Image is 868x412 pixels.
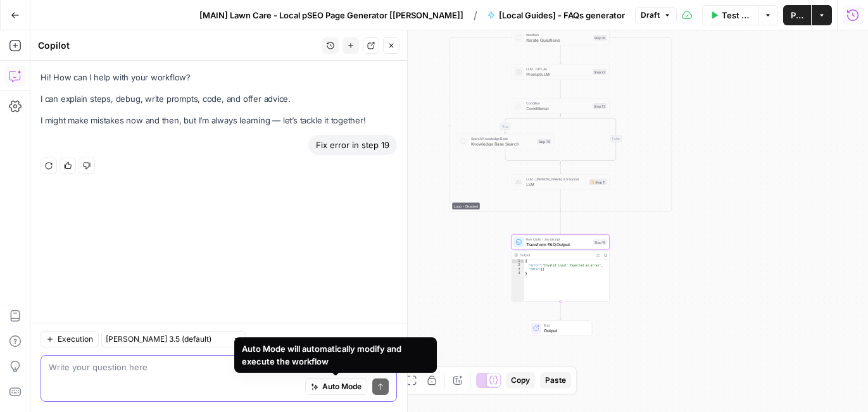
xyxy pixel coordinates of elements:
g: Edge from step_75 to step_73-conditional-end [505,149,561,164]
button: Copy [506,372,535,389]
g: Edge from step_19 to end [560,302,562,320]
span: Output [544,327,587,334]
div: EndOutput [512,321,610,336]
span: Paste [545,375,566,386]
div: LLM · [PERSON_NAME] 3.5 SonnetLLMStep 11 [512,175,610,190]
span: LLM · [PERSON_NAME] 3.5 Sonnet [526,177,586,182]
div: ConditionConditionalStep 73 [512,99,610,114]
button: [Local Guides] - FAQs generator [480,5,632,25]
span: Draft [641,9,660,21]
button: Auto Mode [305,378,367,395]
p: Hi! How can I help with your workflow? [41,71,397,84]
span: Iterate Questions [526,37,591,43]
span: [MAIN] Lawn Care - Local pSEO Page Generator [[PERSON_NAME]] [199,9,463,22]
span: [Local Guides] - FAQs generator [499,9,625,22]
div: Step 11 [589,179,607,185]
div: Step 10 [593,35,607,41]
span: / [474,8,477,23]
span: LLM [526,181,586,187]
g: Edge from step_73 to step_73-conditional-end [560,114,616,164]
g: Edge from step_73-conditional-end to step_11 [560,162,562,174]
button: Test Workflow [702,5,758,25]
div: Search Knowledge BaseKnowledge Base SearchStep 75 [456,134,554,149]
span: Copy [511,375,530,386]
div: Run Code · JavaScriptTransform FAQ OutputStep 19Output{ "error":"Invalid input: Expected an array... [512,235,610,302]
span: Transform FAQ Output [526,241,591,247]
span: Knowledge Base Search [471,140,535,147]
span: Condition [526,101,590,106]
span: Search Knowledge Base [471,136,535,141]
div: Loop - DisabledIterationIterate QuestionsStep 10 [512,30,610,46]
span: Execution [58,334,93,345]
div: 2 [512,263,524,268]
span: Prompt LLM [526,71,590,77]
div: Step 75 [538,139,551,144]
span: Conditional [526,105,590,111]
button: [MAIN] Lawn Care - Local pSEO Page Generator [[PERSON_NAME]] [192,5,471,25]
span: Iteration [526,32,591,37]
button: Execution [41,331,99,347]
g: Edge from step_23 to step_73 [560,80,562,98]
span: Run Code · JavaScript [526,237,591,242]
span: Auto Mode [322,381,362,392]
div: Output [520,253,592,258]
g: Edge from step_73 to step_75 [504,114,560,134]
span: LLM · GPT-4o [526,66,590,72]
div: 4 [512,272,524,276]
div: Step 73 [593,103,607,109]
button: Draft [635,7,677,23]
p: I can explain steps, debug, write prompts, code, and offer advice. [41,92,397,106]
g: Edge from step_10-iteration-end to step_19 [560,209,562,234]
button: Paste [540,372,571,389]
span: Test Workflow [722,9,751,22]
g: Edge from step_10 to step_23 [560,46,562,64]
div: 1 [512,259,524,264]
div: Step 19 [593,239,607,245]
div: 3 [512,268,524,272]
div: Fix error in step 19 [308,135,397,155]
div: Step 23 [593,69,607,75]
span: Toggle code folding, rows 1 through 4 [520,259,524,264]
p: I might make mistakes now and then, but I’m always learning — let’s tackle it together! [41,114,397,127]
button: Publish [783,5,811,25]
span: Publish [791,9,803,22]
div: LLM · GPT-4oPrompt LLMStep 23 [512,65,610,80]
input: Claude Sonnet 3.5 (default) [106,333,227,346]
span: End [544,323,587,328]
div: Copilot [38,39,318,52]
